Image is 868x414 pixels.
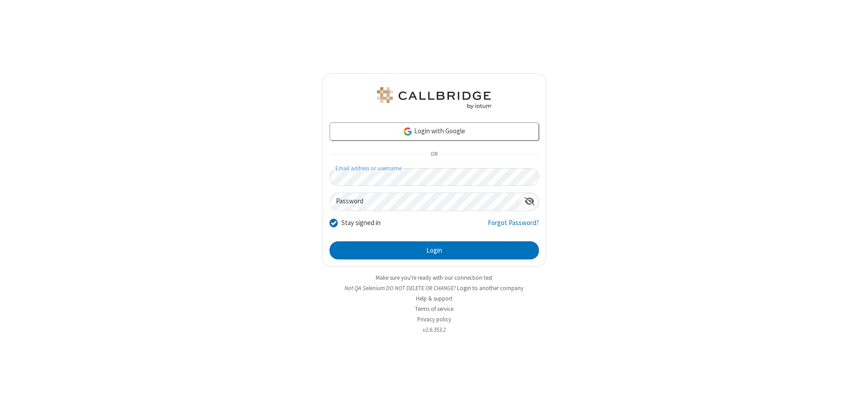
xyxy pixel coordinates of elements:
span: OR [427,148,441,161]
iframe: Chat [845,390,861,408]
a: Make sure you're ready with our connection test [376,274,492,282]
a: Login with Google [330,122,539,141]
a: Terms of service [415,305,453,313]
li: Not QA Selenium DO NOT DELETE OR CHANGE? [322,284,546,292]
a: Help & support [416,295,453,302]
input: Password [330,193,521,211]
img: QA Selenium DO NOT DELETE OR CHANGE [375,87,493,109]
a: Privacy policy [417,315,451,323]
label: Stay signed in [341,218,381,228]
div: Show password [521,193,538,210]
button: Login to another company [457,284,524,292]
button: Login [330,241,539,259]
img: google-icon.png [403,127,413,136]
li: v2.6.353.2 [322,325,546,334]
a: Forgot Password? [488,218,539,235]
input: Email address or username [330,168,539,186]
